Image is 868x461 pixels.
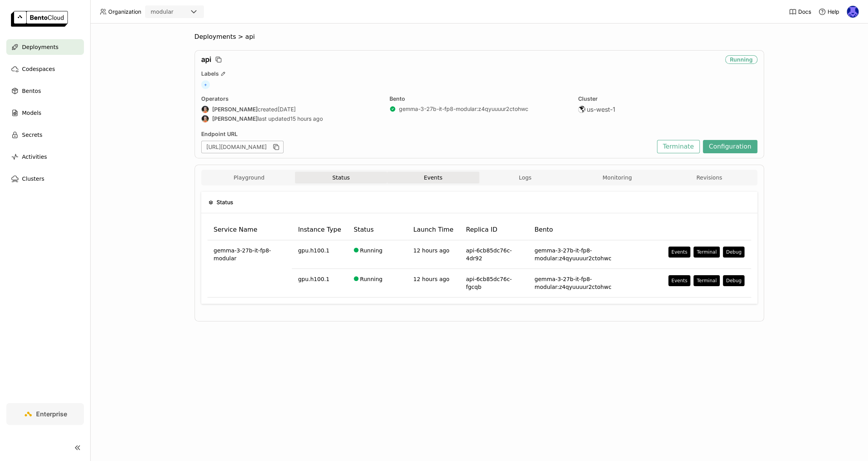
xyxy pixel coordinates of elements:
a: Clusters [6,171,84,187]
td: Running [348,269,407,298]
span: api [201,55,211,64]
strong: [PERSON_NAME] [212,115,258,122]
div: last updated [201,115,380,123]
th: Bento [528,220,662,240]
span: Secrets [22,130,42,140]
button: Configuration [703,140,757,153]
button: Events [387,172,479,183]
th: Service Name [207,220,292,240]
span: Deployments [195,33,236,41]
div: Endpoint URL [201,131,653,138]
span: 12 hours ago [413,276,449,282]
a: Bentos [6,83,84,99]
td: gpu.h100.1 [292,269,348,298]
button: Events [668,247,691,258]
a: Models [6,105,84,121]
span: Deployments [22,42,58,52]
span: Clusters [22,174,44,183]
td: api-6cb85dc76c-4dr92 [460,240,528,269]
span: 15 hours ago [290,115,323,122]
button: Playground [203,172,295,183]
span: Logs [519,174,531,181]
div: [URL][DOMAIN_NAME] [201,141,284,153]
a: gemma-3-27b-it-fp8-modular:z4qyuuuur2ctohwc [399,105,528,113]
span: Bentos [22,86,41,96]
span: Help [828,8,839,15]
button: Terminal [693,275,720,286]
button: Terminate [657,140,700,153]
a: Activities [6,149,84,165]
input: Selected modular. [174,8,175,16]
span: api [245,33,255,41]
button: Terminal [693,247,720,258]
a: Enterprise [6,403,84,425]
span: Codespaces [22,64,55,74]
div: created [201,105,380,113]
span: Docs [798,8,811,15]
span: + [201,80,210,89]
div: Events [671,278,688,284]
img: logo [11,11,68,27]
span: Organization [108,8,141,15]
a: Secrets [6,127,84,143]
th: Replica ID [460,220,528,240]
div: Running [725,55,757,64]
a: Docs [789,8,811,16]
td: Running [348,240,407,269]
div: Bento [389,95,569,102]
span: Status [217,198,233,207]
th: Status [348,220,407,240]
td: gpu.h100.1 [292,240,348,269]
a: Codespaces [6,61,84,77]
th: Launch Time [407,220,460,240]
button: Debug [723,247,744,258]
strong: [PERSON_NAME] [212,106,258,113]
span: Activities [22,152,47,162]
button: Revisions [663,172,755,183]
div: Labels [201,70,757,77]
span: 12 hours ago [413,247,449,254]
span: gemma-3-27b-it-fp8-modular [214,247,286,262]
a: Deployments [6,39,84,55]
td: gemma-3-27b-it-fp8-modular:z4qyuuuur2ctohwc [528,269,662,298]
button: Status [295,172,387,183]
div: Events [671,249,688,255]
img: Newton Jain [847,6,859,18]
div: Operators [201,95,380,102]
button: Monitoring [571,172,663,183]
img: Sean Sheng [202,106,209,113]
td: gemma-3-27b-it-fp8-modular:z4qyuuuur2ctohwc [528,240,662,269]
span: Models [22,108,41,118]
div: modular [151,8,173,16]
div: Help [818,8,839,16]
td: api-6cb85dc76c-fgcqb [460,269,528,298]
button: Debug [723,275,744,286]
span: us-west-1 [587,105,615,113]
div: Cluster [578,95,757,102]
span: Enterprise [36,410,67,418]
span: [DATE] [278,106,296,113]
th: Instance Type [292,220,348,240]
span: > [236,33,246,41]
nav: Breadcrumbs navigation [195,33,764,41]
button: Events [668,275,691,286]
img: Sean Sheng [202,115,209,122]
